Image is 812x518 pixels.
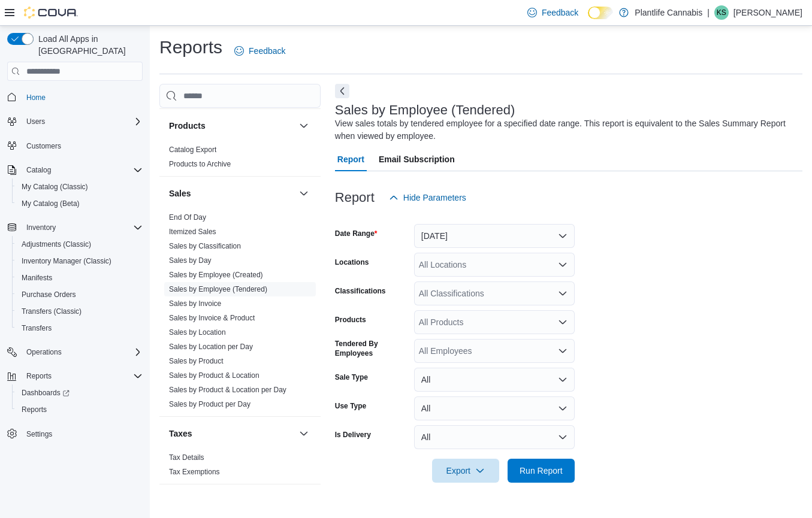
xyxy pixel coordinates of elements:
span: Customers [22,138,143,153]
span: Catalog Export [169,145,216,155]
span: Users [22,114,143,129]
span: Transfers (Classic) [22,307,81,316]
input: Dark Mode [588,7,613,19]
span: Manifests [22,273,52,283]
a: My Catalog (Classic) [17,180,93,194]
button: Adjustments (Classic) [12,236,147,253]
div: Sales [159,210,321,416]
span: Sales by Location per Day [169,342,253,352]
span: Sales by Product & Location [169,371,259,380]
button: Transfers (Classic) [12,303,147,320]
div: Products [159,143,321,176]
span: Load All Apps in [GEOGRAPHIC_DATA] [34,33,143,57]
button: Inventory [2,219,147,236]
span: Sales by Classification [169,241,241,251]
button: Open list of options [558,346,568,356]
p: [PERSON_NAME] [733,5,802,20]
span: Sales by Employee (Tendered) [169,284,267,294]
a: Tax Details [169,453,204,462]
span: Reports [26,371,52,381]
span: Adjustments (Classic) [17,237,143,252]
a: Sales by Employee (Tendered) [169,285,267,293]
span: Catalog [22,163,143,177]
a: Dashboards [17,386,74,400]
div: Taxes [159,450,321,484]
span: Tax Details [169,453,204,462]
button: Users [22,114,50,129]
span: KS [717,5,726,20]
label: Date Range [335,229,378,238]
span: Products to Archive [169,159,231,169]
button: Taxes [297,426,311,441]
a: Itemized Sales [169,228,216,236]
span: My Catalog (Classic) [22,182,88,192]
span: Reports [22,405,47,414]
button: Catalog [22,163,56,177]
a: Transfers [17,321,56,335]
span: Inventory [26,223,56,232]
button: Users [2,113,147,130]
button: My Catalog (Beta) [12,195,147,212]
span: Inventory [22,220,143,235]
span: Report [337,147,364,171]
a: Purchase Orders [17,287,81,302]
span: Catalog [26,165,51,175]
span: Itemized Sales [169,227,216,237]
span: Dashboards [22,388,70,398]
span: Sales by Employee (Created) [169,270,263,280]
button: Open list of options [558,260,568,269]
a: Settings [22,427,57,441]
span: Tax Exemptions [169,467,220,477]
button: Operations [22,345,67,359]
span: Sales by Product per Day [169,399,250,409]
span: Feedback [249,45,285,57]
a: Feedback [230,39,290,63]
button: Hide Parameters [384,186,471,210]
button: Sales [297,186,311,201]
span: Purchase Orders [22,290,76,299]
button: Reports [22,369,56,383]
h3: Products [169,120,206,132]
span: Email Subscription [379,147,455,171]
p: Plantlife Cannabis [635,5,702,20]
a: Sales by Location per Day [169,343,253,351]
button: Settings [2,425,147,443]
a: Feedback [523,1,583,25]
span: Reports [22,369,143,383]
button: Products [297,119,311,133]
span: My Catalog (Beta) [22,199,80,208]
h3: Report [335,190,375,205]
a: Home [22,90,50,105]
button: My Catalog (Classic) [12,178,147,195]
nav: Complex example [7,83,143,474]
a: Sales by Product [169,357,224,365]
a: Adjustments (Classic) [17,237,96,252]
span: Manifests [17,271,143,285]
span: My Catalog (Classic) [17,180,143,194]
button: [DATE] [414,224,575,248]
button: Open list of options [558,317,568,327]
label: Locations [335,258,369,267]
a: Sales by Employee (Created) [169,271,263,279]
a: Manifests [17,271,57,285]
button: Taxes [169,428,294,440]
span: Operations [26,347,62,357]
span: Operations [22,345,143,359]
span: Transfers (Classic) [17,304,143,319]
label: Products [335,315,366,325]
img: Cova [24,7,78,19]
span: Sales by Location [169,328,226,337]
span: Settings [22,426,143,441]
a: My Catalog (Beta) [17,196,84,211]
button: Sales [169,187,294,199]
a: Dashboards [12,384,147,401]
span: Dashboards [17,386,143,400]
a: Sales by Invoice & Product [169,314,255,322]
span: Sales by Day [169,256,212,265]
p: | [707,5,710,20]
button: Inventory Manager (Classic) [12,253,147,269]
button: Open list of options [558,289,568,298]
a: Reports [17,402,52,417]
span: Sales by Product [169,356,224,366]
a: Sales by Classification [169,242,241,250]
